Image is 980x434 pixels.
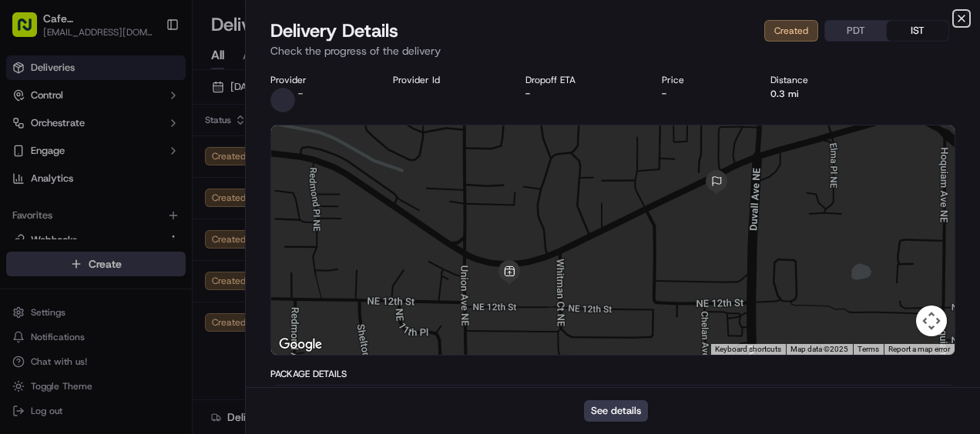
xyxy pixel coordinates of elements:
[888,345,950,353] a: Report a map error
[130,224,143,236] div: 💻
[887,21,948,41] button: IST
[525,88,637,100] div: -
[662,88,746,100] div: -
[270,368,955,380] div: Package Details
[9,216,124,244] a: 📗Knowledge Base
[715,344,781,355] button: Keyboard shortcuts
[146,222,247,238] span: API Documentation
[15,61,280,85] p: Welcome 👋
[662,74,746,86] div: Price
[52,162,195,174] div: We're available if you need us!
[275,335,326,355] a: Open this area in Google Maps (opens a new window)
[15,224,28,236] div: 📗
[52,146,253,162] div: Start new chat
[270,18,398,43] span: Delivery Details
[298,88,303,100] span: -
[825,21,887,41] button: PDT
[393,74,502,86] div: Provider Id
[153,260,186,272] span: Pylon
[584,400,648,422] button: See details
[15,15,46,45] img: Nash
[31,222,118,238] span: Knowledge Base
[857,345,879,353] a: Terms (opens in new tab)
[916,305,947,336] button: Map camera controls
[15,146,43,174] img: 1736555255976-a54dd68f-1ca7-489b-9aae-adbdc363a1c4
[40,98,277,115] input: Got a question? Start typing here...
[275,335,326,355] img: Google
[262,151,280,169] button: Start new chat
[124,216,253,244] a: 💻API Documentation
[790,345,848,353] span: Map data ©2025
[270,74,368,86] div: Provider
[770,88,870,100] div: 0.3 mi
[109,259,186,272] a: Powered byPylon
[770,74,870,86] div: Distance
[525,74,637,86] div: Dropoff ETA
[270,43,955,58] p: Check the progress of the delivery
